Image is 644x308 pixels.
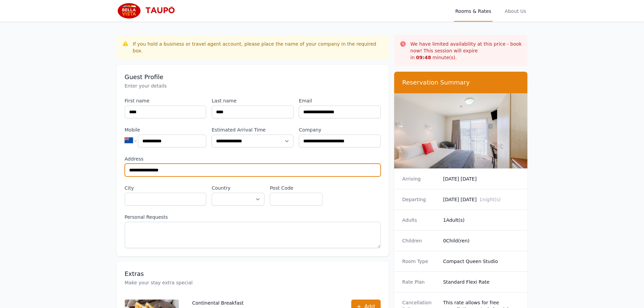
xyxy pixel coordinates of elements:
[394,93,528,168] img: Compact Queen Studio
[402,217,438,223] dt: Adults
[125,126,207,133] label: Mobile
[443,217,520,223] dd: 1 Adult(s)
[402,175,438,182] dt: Arriving
[212,126,293,133] label: Estimated Arrival Time
[270,185,323,191] label: Post Code
[125,279,381,286] p: Make your stay extra special
[443,279,520,285] dd: Standard Flexi Rate
[443,258,520,265] dd: Compact Queen Studio
[299,126,381,133] label: Company
[117,3,182,19] img: Bella Vista Taupo
[125,270,381,278] h3: Extras
[125,97,207,104] label: First name
[402,258,438,265] dt: Room Type
[212,97,293,104] label: Last name
[402,279,438,285] dt: Rate Plan
[192,300,319,306] p: Continental Breakfast
[125,185,207,191] label: City
[125,214,381,220] label: Personal Requests
[402,78,520,87] h3: Reservation Summary
[402,196,438,203] dt: Departing
[410,41,522,61] p: We have limited availability at this price - book now! This session will expire in minute(s).
[125,156,381,162] label: Address
[402,237,438,244] dt: Children
[443,196,520,203] dd: [DATE] [DATE]
[125,73,381,81] h3: Guest Profile
[416,55,431,60] strong: 09 : 48
[212,185,264,191] label: Country
[443,237,520,244] dd: 0 Child(ren)
[299,97,381,104] label: Email
[133,41,383,54] div: If you hold a business or travel agent account, please place the name of your company in the requ...
[443,175,520,182] dd: [DATE] [DATE]
[125,82,381,89] p: Enter your details
[479,197,501,202] span: 1 night(s)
